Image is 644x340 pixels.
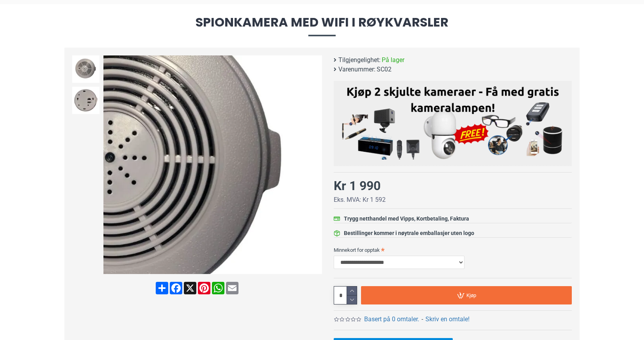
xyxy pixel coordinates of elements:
[103,158,117,172] div: Previous slide
[211,282,225,294] a: WhatsApp
[155,282,169,294] a: Share
[344,215,469,223] div: Trygg netthandel med Vipps, Kortbetaling, Faktura
[214,267,217,270] span: Go to slide 2
[466,293,476,298] span: Kjøp
[344,229,474,237] div: Bestillinger kommer i nøytrale emballasjer uten logo
[338,55,381,65] b: Tilgjengelighet:
[308,158,322,172] div: Next slide
[422,315,423,323] b: -
[183,282,197,294] a: X
[64,16,580,36] span: Spionkamera med WiFi i røykvarsler
[364,315,419,324] a: Basert på 0 omtaler.
[169,282,183,294] a: Facebook
[425,315,470,324] a: Skriv en omtale!
[225,282,239,294] a: Email
[340,85,566,160] img: Kjøp 2 skjulte kameraer – Få med gratis kameralampe!
[377,65,391,74] span: SC02
[334,176,381,195] div: Kr 1 990
[382,55,404,65] span: På lager
[72,87,100,114] img: Spionkamera med WiFi i røykvarsler
[208,267,211,270] span: Go to slide 1
[197,282,211,294] a: Pinterest
[334,244,572,256] label: Minnekort for opptak
[338,65,375,74] b: Varenummer:
[103,55,322,274] img: Spionkamera med WiFi i røykvarsler
[72,55,100,83] img: Spionkamera med WiFi i røykvarsler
